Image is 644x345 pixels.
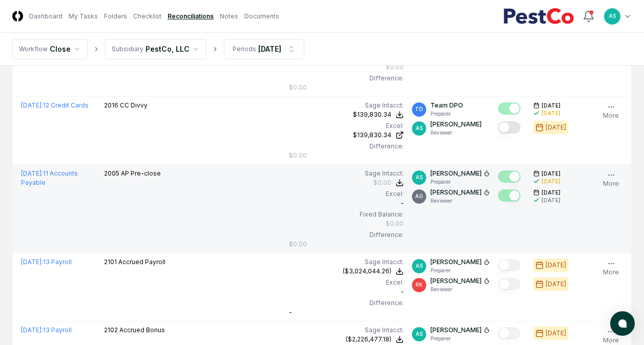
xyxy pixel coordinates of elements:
[120,101,148,109] span: CC Divvy
[289,142,403,151] div: Difference:
[430,286,490,293] p: Reviewer
[289,308,403,317] div: -
[220,12,238,21] a: Notes
[609,12,616,20] span: AS
[289,298,403,308] div: Difference:
[430,188,482,197] p: [PERSON_NAME]
[353,131,391,140] div: $139,830.34
[601,257,621,279] button: More
[289,189,403,199] div: Excel:
[289,121,403,131] div: Excel:
[498,327,521,339] button: Mark complete
[289,326,403,335] div: Sage Intacct :
[430,267,490,274] p: Preparer
[289,210,403,219] div: Fixed Balance:
[498,259,521,271] button: Mark complete
[121,169,161,177] span: AP Pre-close
[118,258,165,266] span: Accrued Payroll
[373,178,404,187] button: $0.00
[353,110,404,119] button: $139,830.34
[430,169,482,178] p: [PERSON_NAME]
[133,12,161,21] a: Checklist
[546,261,566,270] div: [DATE]
[430,335,490,342] p: Preparer
[416,262,423,270] span: AS
[498,278,521,290] button: Mark complete
[289,257,403,267] div: Sage Intacct :
[386,62,404,72] div: $0.00
[112,45,143,54] div: Subsidiary
[104,12,127,21] a: Folders
[289,169,403,178] div: Sage Intacct :
[503,8,574,25] img: PestCo logo
[610,311,635,336] button: atlas-launcher
[224,39,304,59] button: Periods[DATE]
[430,326,482,335] p: [PERSON_NAME]
[498,189,521,202] button: Mark complete
[104,326,118,334] span: 2102
[289,189,403,208] div: -
[546,123,566,132] div: [DATE]
[542,102,560,110] span: [DATE]
[104,101,118,109] span: 2016
[542,189,560,197] span: [DATE]
[168,12,214,21] a: Reconciliations
[343,267,404,276] button: ($3,024,044.26)
[430,120,482,129] p: [PERSON_NAME]
[346,335,404,344] button: ($2,226,477.18)
[21,169,78,186] a: [DATE]:11 Accounts Payable
[289,74,403,83] div: Difference:
[430,110,463,118] p: Preparer
[498,121,521,134] button: Mark complete
[416,330,423,338] span: AS
[21,101,43,109] span: [DATE] :
[104,258,117,266] span: 2101
[12,39,304,59] nav: breadcrumb
[430,178,490,186] p: Preparer
[430,129,482,137] p: Reviewer
[415,105,423,113] span: TD
[119,326,165,334] span: Accrued Bonus
[289,278,403,296] div: -
[289,83,307,92] div: $0.00
[289,230,403,240] div: Difference:
[69,12,98,21] a: My Tasks
[498,170,521,183] button: Mark complete
[601,169,621,190] button: More
[416,124,423,132] span: AS
[19,45,48,54] div: Workflow
[430,101,463,110] p: Team DPO
[346,335,391,344] div: ($2,226,477.18)
[104,169,119,177] span: 2005
[430,197,490,205] p: Reviewer
[542,197,560,204] div: [DATE]
[415,192,423,200] span: AG
[498,102,521,115] button: Mark complete
[21,101,89,109] a: [DATE]:12 Credit Cards
[244,12,279,21] a: Documents
[430,257,482,267] p: [PERSON_NAME]
[289,131,403,140] a: $139,830.34
[430,276,482,286] p: [PERSON_NAME]
[289,240,307,249] div: $0.00
[353,110,391,119] div: $139,830.34
[546,329,566,338] div: [DATE]
[416,281,423,289] span: RK
[542,170,560,178] span: [DATE]
[546,279,566,289] div: [DATE]
[289,101,403,110] div: Sage Intacct :
[21,326,43,334] span: [DATE] :
[29,12,63,21] a: Dashboard
[21,169,43,177] span: [DATE] :
[21,326,72,334] a: [DATE]:13 Payroll
[373,178,391,187] div: $0.00
[416,174,423,181] span: AS
[542,178,560,185] div: [DATE]
[603,7,621,26] button: AS
[386,219,404,228] div: $0.00
[258,44,281,54] div: [DATE]
[289,278,403,287] div: Excel:
[601,101,621,122] button: More
[343,267,391,276] div: ($3,024,044.26)
[21,258,72,266] a: [DATE]:13 Payroll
